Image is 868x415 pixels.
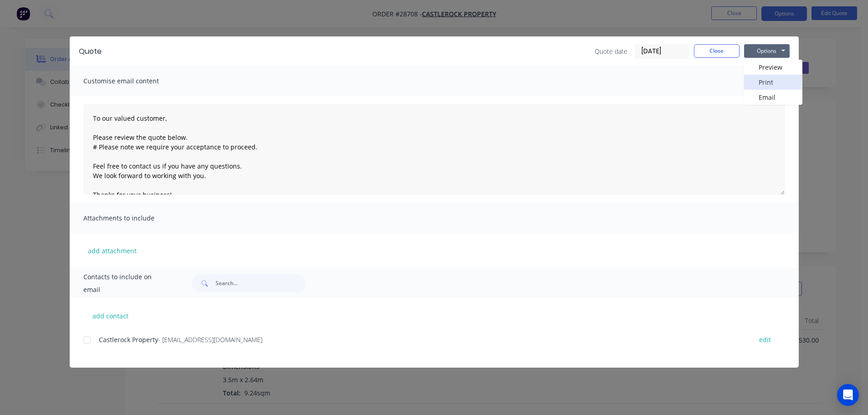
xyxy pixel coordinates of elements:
[83,271,169,296] span: Contacts to include on email
[744,44,790,58] button: Options
[83,212,184,225] span: Attachments to include
[158,335,262,344] span: - [EMAIL_ADDRESS][DOMAIN_NAME]
[837,384,859,406] div: Open Intercom Messenger
[83,244,141,257] button: add attachment
[694,44,740,58] button: Close
[99,335,158,344] span: Castlerock Property
[595,46,627,56] span: Quote date
[83,104,785,195] textarea: To our valued customer, Please review the quote below. # Please note we require your acceptance t...
[216,274,306,292] input: Search...
[744,90,802,105] button: Email
[79,46,102,57] div: Quote
[83,309,138,323] button: add contact
[744,75,802,90] button: Print
[754,333,776,346] button: edit
[83,75,184,87] span: Customise email content
[744,60,802,75] button: Preview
